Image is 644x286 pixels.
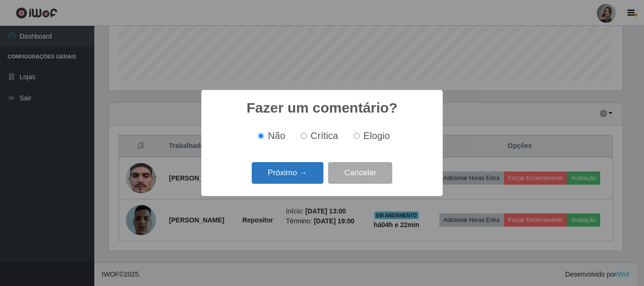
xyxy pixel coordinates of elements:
h2: Fazer um comentário? [247,99,397,116]
span: Elogio [363,131,390,141]
span: Crítica [311,131,339,141]
input: Não [258,133,264,139]
button: Cancelar [328,162,392,184]
input: Crítica [301,133,307,139]
button: Próximo → [252,162,323,184]
input: Elogio [354,133,360,139]
span: Não [268,131,285,141]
